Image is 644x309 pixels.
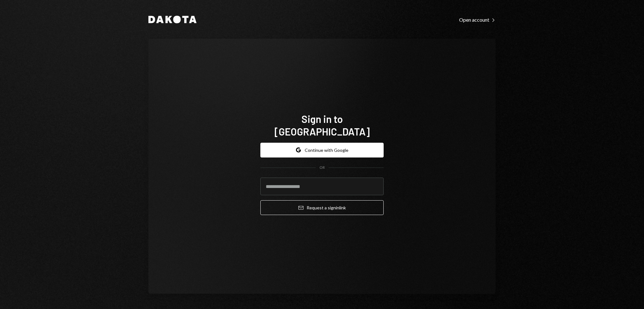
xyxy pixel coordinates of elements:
[260,200,384,215] button: Request a signinlink
[260,113,384,138] h1: Sign in to [GEOGRAPHIC_DATA]
[459,17,496,23] div: Open account
[459,16,496,23] a: Open account
[319,165,325,170] div: OR
[260,143,384,157] button: Continue with Google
